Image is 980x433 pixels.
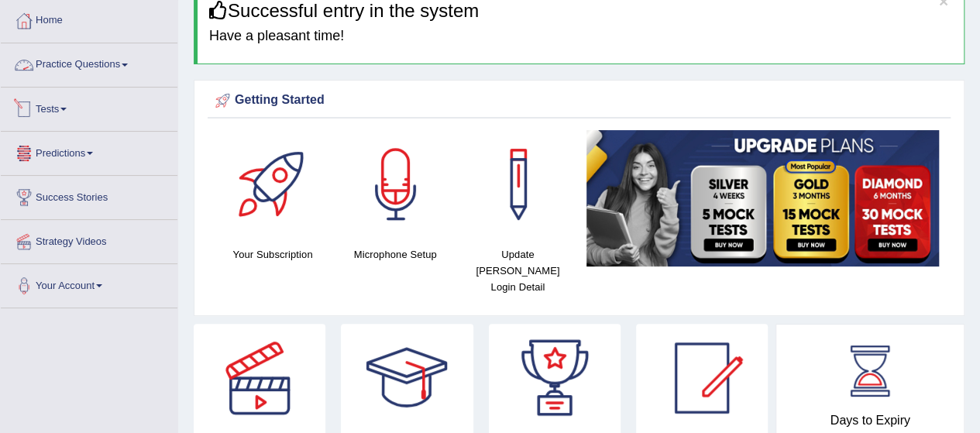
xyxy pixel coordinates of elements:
a: Your Account [1,264,177,303]
h3: Successful entry in the system [209,1,952,21]
a: Practice Questions [1,43,177,82]
div: Getting Started [211,89,947,112]
a: Success Stories [1,176,177,215]
a: Predictions [1,132,177,170]
h4: Have a pleasant time! [209,29,952,44]
h4: Microphone Setup [342,246,449,263]
h4: Days to Expiry [793,414,947,428]
a: Tests [1,88,177,126]
h4: Update [PERSON_NAME] Login Detail [464,246,571,295]
img: small5.jpg [586,130,939,266]
a: Strategy Videos [1,220,177,259]
h4: Your Subscription [219,246,326,263]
